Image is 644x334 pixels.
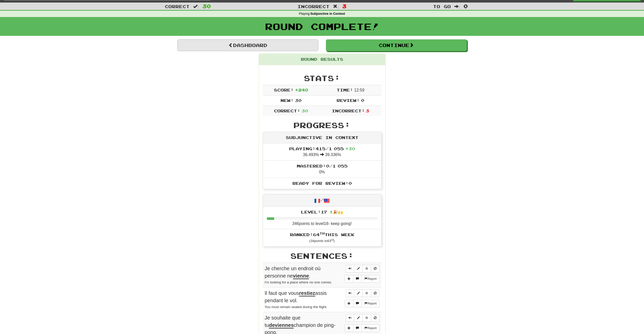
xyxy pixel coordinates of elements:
[345,300,379,307] div: More sentence controls
[345,324,379,332] div: More sentence controls
[346,265,379,272] div: Sentence controls
[361,324,379,332] button: Report
[274,108,300,113] span: Correct:
[345,146,355,151] span: + 30
[354,314,363,322] button: Edit sentence
[259,54,385,65] div: Round Results
[354,265,363,272] button: Edit sentence
[345,275,353,283] button: Add sentence to collection
[263,132,381,143] div: Subjunctive in Context
[274,87,294,92] span: Score:
[345,324,353,332] button: Add sentence to collection
[362,314,371,322] button: Toggle favorite
[326,39,467,51] button: Continue
[297,163,348,168] span: Mastered: 0 / 1 055
[263,121,382,129] h2: Progress:
[354,290,363,297] button: Edit sentence
[263,194,381,206] div: /
[433,4,451,9] span: To go
[361,98,364,103] span: 0
[361,300,379,307] button: Report
[371,265,379,272] button: Toggle ignore
[269,322,294,328] u: deviennes
[310,12,345,16] strong: Subjunctive in Context
[265,266,321,279] span: Je cherche un endroit où personne ne .
[332,108,365,113] span: Incorrect:
[454,4,460,9] span: :
[346,290,379,297] div: Sentence controls
[309,239,335,243] small: ( 34 points to 63 )
[165,4,190,9] span: Correct
[289,146,355,151] span: Playing: 415 / 1 055
[202,3,211,9] span: 30
[2,21,642,32] h1: Round Complete!
[366,108,369,113] span: 3
[371,314,379,322] button: Toggle ignore
[265,280,332,284] small: I'm looking for a place where no one comes.
[299,290,315,296] u: restiez
[345,275,379,283] div: More sentence controls
[301,209,343,214] span: Level: 17
[361,275,379,283] button: Report
[177,39,318,51] a: Dashboard
[263,74,382,82] h2: Stats:
[362,290,371,297] button: Toggle favorite
[290,232,354,237] span: Ranked: 64 this week
[320,232,325,235] sup: th
[345,300,353,307] button: Add sentence to collection
[293,273,309,279] u: vienne
[337,98,360,103] span: Review:
[263,143,381,161] li: 36.493% 39.336%
[337,87,353,92] span: Time:
[298,4,329,9] span: Incorrect
[263,207,381,230] li: 346 points to level 18 - keep going!
[342,3,346,9] span: 3
[265,305,327,309] small: You must remain seated during the flight.
[346,265,354,272] button: Play sentence audio
[346,314,354,322] button: Play sentence audio
[327,209,343,214] span: ⬆🎉🙌
[464,3,468,9] span: 0
[371,290,379,297] button: Toggle ignore
[333,4,339,9] span: :
[295,87,308,92] span: + 240
[346,314,379,322] div: Sentence controls
[302,108,308,113] span: 30
[263,160,381,178] li: 0%
[280,98,294,103] span: New:
[292,181,352,186] span: Ready for Review: 0
[263,252,382,260] h2: Sentences:
[331,238,334,241] sup: rd
[362,265,371,272] button: Toggle favorite
[354,88,364,92] span: 12 : 59
[193,4,199,9] span: :
[346,290,354,297] button: Play sentence audio
[265,290,327,303] span: Il faut que vous assis pendant le vol.
[295,98,302,103] span: 30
